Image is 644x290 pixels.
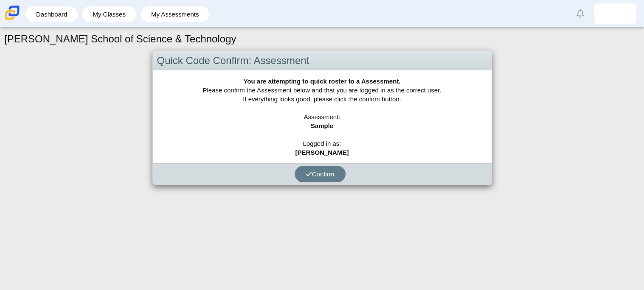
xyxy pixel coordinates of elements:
[295,166,346,182] button: Confirm
[295,149,349,156] b: [PERSON_NAME]
[86,6,132,22] a: My Classes
[153,70,492,163] div: Please confirm the Assessment below and that you are logged in as the correct user. If everything...
[3,4,21,22] img: Carmen School of Science & Technology
[594,3,636,24] a: aniylah.bush.NJ9kcU
[3,16,21,23] a: Carmen School of Science & Technology
[4,32,236,46] h1: [PERSON_NAME] School of Science & Technology
[306,170,335,178] span: Confirm
[153,51,492,71] div: Quick Code Confirm: Assessment
[311,122,333,129] b: Sample
[608,7,622,20] img: aniylah.bush.NJ9kcU
[30,6,73,22] a: Dashboard
[243,78,400,85] b: You are attempting to quick roster to a Assessment.
[145,6,205,22] a: My Assessments
[571,4,590,23] a: Alerts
